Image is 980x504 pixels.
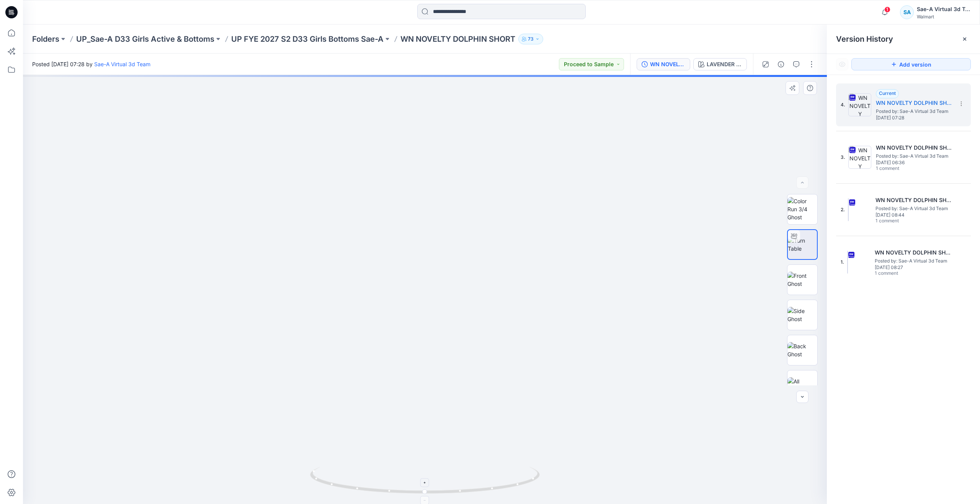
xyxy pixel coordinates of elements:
[650,60,685,69] div: WN NOVELTY DOLPHIN SHORT_Rev1_FULL COLORWAY
[707,60,742,69] div: LAVENDER SUNRISE
[847,251,848,274] img: WN NOVELTY DOLPHIN SHORT_SOFT SILVER
[836,34,893,44] span: Version History
[848,93,871,116] img: WN NOVELTY DOLPHIN SHORT_Rev1_FULL COLORWAY
[76,34,214,44] a: UP_Sae-A D33 Girls Active & Bottoms
[94,61,150,67] a: Sae-A Virtual 3d Team
[851,58,971,70] button: Add version
[917,5,970,14] div: Sae-A Virtual 3d Team
[876,143,952,152] h5: WN NOVELTY DOLPHIN SHORT_SOFT SILVER_Rev1
[518,34,543,44] button: 73
[528,35,534,43] p: 73
[917,14,970,20] div: Walmart
[875,218,929,224] span: 1 comment
[787,307,817,323] img: Side Ghost
[231,34,384,44] a: UP FYE 2027 S2 D33 Girls Bottoms Sae-A
[876,152,952,160] span: Posted by: Sae-A Virtual 3d Team
[787,342,817,358] img: Back Ghost
[875,257,951,265] span: Posted by: Sae-A Virtual 3d Team
[400,34,515,44] p: WN NOVELTY DOLPHIN SHORT
[876,115,952,121] span: [DATE] 07:28
[775,58,787,70] button: Details
[841,259,844,266] span: 1.
[841,154,845,161] span: 3.
[787,272,817,288] img: Front Ghost
[884,7,890,13] span: 1
[875,196,952,205] h5: WN NOVELTY DOLPHIN SHORT_FULL COLORWAYS
[875,212,952,218] span: [DATE] 08:44
[841,206,845,213] span: 2.
[693,58,747,70] button: LAVENDER SUNRISE
[841,101,845,108] span: 4.
[876,160,952,165] span: [DATE] 06:36
[848,198,849,221] img: WN NOVELTY DOLPHIN SHORT_FULL COLORWAYS
[32,60,150,68] span: Posted [DATE] 07:28 by
[879,90,896,96] span: Current
[876,166,929,172] span: 1 comment
[876,98,952,108] h5: WN NOVELTY DOLPHIN SHORT_Rev1_FULL COLORWAY
[875,265,951,270] span: [DATE] 08:27
[875,205,952,212] span: Posted by: Sae-A Virtual 3d Team
[836,58,848,70] button: Show Hidden Versions
[637,58,690,70] button: WN NOVELTY DOLPHIN SHORT_Rev1_FULL COLORWAY
[875,271,928,277] span: 1 comment
[900,5,914,19] div: SA
[875,248,951,257] h5: WN NOVELTY DOLPHIN SHORT_SOFT SILVER
[788,237,817,253] img: Turn Table
[848,146,871,169] img: WN NOVELTY DOLPHIN SHORT_SOFT SILVER_Rev1
[32,34,59,44] a: Folders
[787,377,817,393] img: All colorways
[876,108,952,115] span: Posted by: Sae-A Virtual 3d Team
[962,36,968,42] button: Close
[787,197,817,221] img: Color Run 3/4 Ghost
